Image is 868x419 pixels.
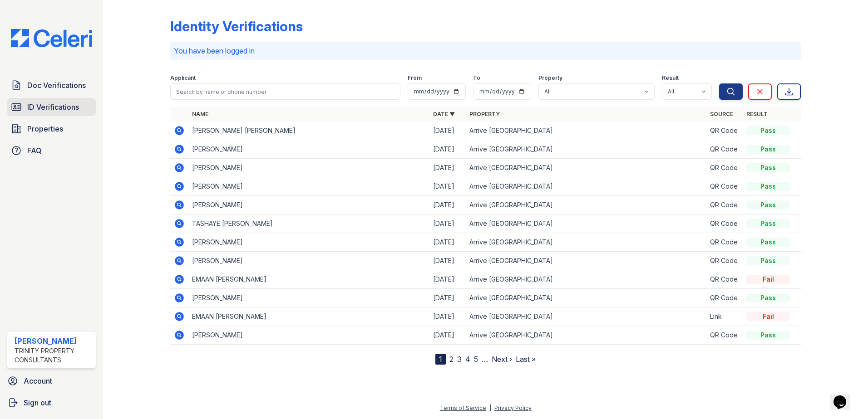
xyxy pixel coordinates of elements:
span: Doc Verifications [27,80,86,91]
span: Sign out [24,397,51,408]
div: Pass [746,163,790,172]
a: Doc Verifications [7,76,96,94]
div: Pass [746,145,790,154]
td: Arrive [GEOGRAPHIC_DATA] [466,214,707,233]
label: Property [538,74,562,82]
td: [DATE] [429,140,466,159]
a: Properties [7,120,96,138]
a: Source [710,111,733,117]
td: [PERSON_NAME] [188,159,429,177]
a: 4 [465,355,470,364]
a: Privacy Policy [494,404,532,411]
td: [DATE] [429,159,466,177]
td: Link [706,307,743,326]
div: Identity Verifications [170,18,303,34]
td: Arrive [GEOGRAPHIC_DATA] [466,326,707,345]
td: QR Code [706,159,743,177]
a: Date ▼ [433,111,455,117]
td: [DATE] [429,270,466,289]
span: Properties [27,123,63,134]
div: Pass [746,331,790,340]
div: Pass [746,238,790,247]
div: [PERSON_NAME] [15,336,92,346]
iframe: chat widget [830,383,859,410]
div: Pass [746,126,790,135]
td: Arrive [GEOGRAPHIC_DATA] [466,159,707,177]
td: EMAAN [PERSON_NAME] [188,307,429,326]
a: Result [746,111,768,117]
span: … [482,354,488,365]
span: FAQ [27,145,42,156]
td: QR Code [706,214,743,233]
td: [PERSON_NAME] [188,326,429,345]
div: Pass [746,293,790,302]
a: Name [192,111,208,117]
label: To [473,74,480,82]
td: [DATE] [429,177,466,196]
td: Arrive [GEOGRAPHIC_DATA] [466,270,707,289]
td: [DATE] [429,326,466,345]
td: [PERSON_NAME] [PERSON_NAME] [188,122,429,140]
div: Fail [746,312,790,321]
a: Sign out [4,394,99,412]
div: 1 [435,354,446,365]
td: QR Code [706,289,743,307]
a: 3 [457,355,462,364]
td: Arrive [GEOGRAPHIC_DATA] [466,252,707,270]
td: [DATE] [429,122,466,140]
label: From [408,74,422,82]
div: Pass [746,219,790,228]
td: [DATE] [429,233,466,252]
td: QR Code [706,196,743,214]
a: 5 [474,355,478,364]
td: Arrive [GEOGRAPHIC_DATA] [466,122,707,140]
div: Trinity Property Consultants [15,346,92,365]
td: Arrive [GEOGRAPHIC_DATA] [466,196,707,214]
td: Arrive [GEOGRAPHIC_DATA] [466,233,707,252]
a: 2 [449,355,454,364]
a: Property [469,111,500,117]
a: FAQ [7,141,96,160]
td: [DATE] [429,214,466,233]
p: You have been logged in [174,45,797,56]
td: Arrive [GEOGRAPHIC_DATA] [466,177,707,196]
div: Pass [746,256,790,265]
label: Result [662,74,679,82]
td: Arrive [GEOGRAPHIC_DATA] [466,289,707,307]
a: ID Verifications [7,98,96,116]
td: [PERSON_NAME] [188,289,429,307]
td: EMAAN [PERSON_NAME] [188,270,429,289]
div: Pass [746,200,790,209]
td: QR Code [706,270,743,289]
span: ID Verifications [27,102,79,112]
td: QR Code [706,122,743,140]
td: TASHAYE [PERSON_NAME] [188,214,429,233]
a: Account [4,372,99,390]
td: [DATE] [429,196,466,214]
div: Fail [746,275,790,284]
td: QR Code [706,252,743,270]
td: [PERSON_NAME] [188,233,429,252]
div: Pass [746,182,790,191]
span: Account [24,375,52,386]
td: [DATE] [429,252,466,270]
td: QR Code [706,177,743,196]
input: Search by name or phone number [170,83,400,100]
label: Applicant [170,74,196,82]
td: [PERSON_NAME] [188,140,429,159]
td: QR Code [706,326,743,345]
a: Terms of Service [440,404,486,411]
td: Arrive [GEOGRAPHIC_DATA] [466,140,707,159]
a: Next › [492,355,512,364]
td: [PERSON_NAME] [188,196,429,214]
td: QR Code [706,233,743,252]
td: [DATE] [429,289,466,307]
td: [DATE] [429,307,466,326]
td: [PERSON_NAME] [188,177,429,196]
a: Last » [516,355,536,364]
div: | [489,404,491,411]
td: QR Code [706,140,743,159]
td: Arrive [GEOGRAPHIC_DATA] [466,307,707,326]
td: [PERSON_NAME] [188,252,429,270]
